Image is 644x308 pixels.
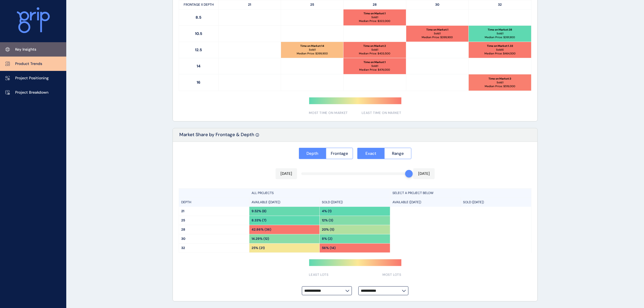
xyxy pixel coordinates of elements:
[15,61,42,67] p: Product Trends
[297,52,328,55] p: Median Price: $ 399,900
[322,209,332,214] p: 4% (1)
[179,26,219,42] p: 10.5
[322,227,334,232] p: 20% (5)
[280,171,292,176] p: [DATE]
[488,28,512,32] p: Time on Market : 38
[181,227,247,232] p: 28
[434,32,441,35] p: Sold: 1
[181,218,247,223] p: 25
[359,68,390,72] p: Median Price: $ 474,000
[181,246,247,250] p: 32
[322,218,333,223] p: 12% (3)
[364,12,386,15] p: Time on Market : 1
[281,0,344,9] p: 25
[299,148,326,159] button: Depth
[322,237,332,241] p: 8% (2)
[363,44,386,48] p: Time on Market : 2
[392,200,421,205] p: AVAILABLE ([DATE])
[357,148,384,159] button: Exact
[371,15,378,19] p: Sold: 1
[371,48,378,52] p: Sold: 1
[322,200,343,205] p: SOLD ([DATE])
[426,28,448,32] p: Time on Market : 1
[15,76,49,81] p: Project Positioning
[359,19,390,23] p: Median Price: $ 322,000
[322,246,336,250] p: 56% (14)
[484,52,516,55] p: Median Price: $ 464,500
[469,0,531,9] p: 32
[179,58,219,74] p: 14
[497,32,503,35] p: Sold: 1
[309,111,348,115] span: MOST TIME ON MARKET
[418,171,430,176] p: [DATE]
[181,200,191,205] p: DEPTH
[382,273,401,277] span: MOST LOTS
[364,60,386,64] p: Time on Market : 1
[252,227,271,232] p: 42.86% (36)
[181,209,247,214] p: 21
[496,48,504,52] p: Sold: 6
[384,148,412,159] button: Range
[309,273,329,277] span: LEAST LOTS
[359,52,390,55] p: Median Price: $ 403,500
[179,74,219,91] p: 16
[179,0,219,9] p: FRONTAGE X DEPTH
[326,148,353,159] button: Frontage
[365,151,376,156] span: Exact
[485,84,515,88] p: Median Price: $ 519,000
[252,209,266,214] p: 9.52% (8)
[252,191,274,195] p: ALL PROJECTS
[252,237,269,241] p: 14.29% (12)
[487,44,513,48] p: Time on Market : 1.33
[179,42,219,58] p: 12.5
[252,218,266,223] p: 8.33% (7)
[15,90,48,95] p: Project Breakdown
[392,191,434,195] p: SELECT A PROJECT BELOW
[422,35,453,39] p: Median Price: $ 399,900
[463,200,484,205] p: SOLD ([DATE])
[181,237,247,241] p: 30
[219,0,281,9] p: 21
[309,48,316,52] p: Sold: 1
[306,151,318,156] span: Depth
[252,246,265,250] p: 25% (21)
[344,0,406,9] p: 28
[406,0,469,9] p: 30
[331,151,348,156] span: Frontage
[179,9,219,25] p: 8.5
[15,47,36,52] p: Key Insights
[179,132,254,142] p: Market Share by Frontage & Depth
[497,81,503,84] p: Sold: 1
[485,35,515,39] p: Median Price: $ 391,900
[488,77,511,81] p: Time on Market : 3
[371,64,378,68] p: Sold: 1
[252,200,280,205] p: AVAILABLE ([DATE])
[362,111,401,115] span: LEAST TIME ON MARKET
[300,44,324,48] p: Time on Market : 14
[392,151,404,156] span: Range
